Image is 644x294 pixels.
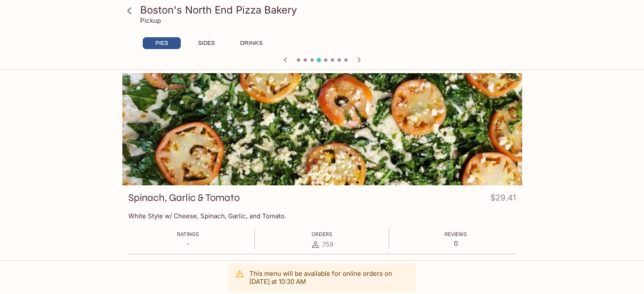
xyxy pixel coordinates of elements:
[445,231,467,237] span: Reviews
[128,191,240,204] h3: Spinach, Garlic & Tomato
[140,16,161,25] p: Pickup
[445,239,467,247] p: 0
[128,212,516,220] p: White Style w/ Cheese, Spinach, Garlic, and Tomato.
[249,269,409,286] p: This menu will be available for online orders on [DATE] at 10:30 AM
[177,231,199,237] span: Ratings
[322,240,333,248] span: 759
[490,191,516,208] h4: $29.41
[232,37,271,49] button: DRINKS
[140,3,519,16] h3: Boston's North End Pizza Bakery
[143,37,181,49] button: PIES
[122,73,522,185] div: Spinach, Garlic & Tomato
[311,231,332,237] span: Orders
[177,239,199,247] p: -
[188,37,226,49] button: SIDES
